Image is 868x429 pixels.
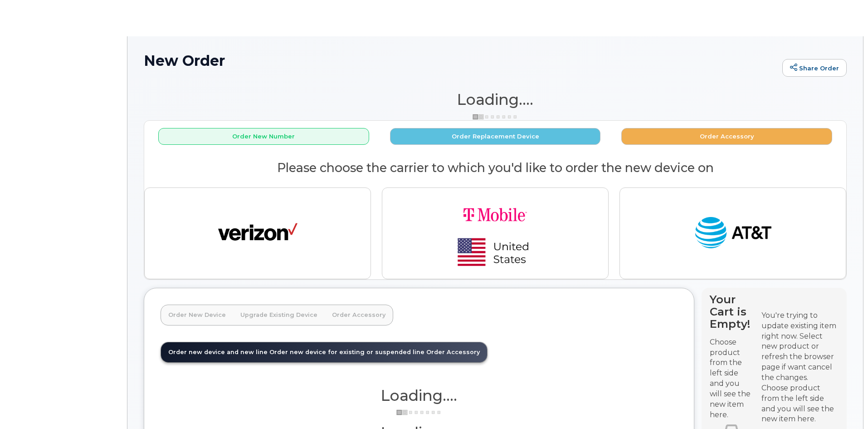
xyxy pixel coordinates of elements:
[710,293,753,330] h4: Your Cart is Empty!
[761,311,839,383] div: You're trying to update existing item right now. Select new product or refresh the browser page i...
[782,59,847,77] a: Share Order
[144,53,778,69] h1: New Order
[426,349,480,355] span: Order Accessory
[144,161,846,175] h2: Please choose the carrier to which you'd like to order the new device on
[218,213,297,254] img: verizon-ab2890fd1dd4a6c9cf5f392cd2db4626a3dae38ee8226e09bcb5c993c4c79f81.png
[233,305,325,325] a: Upgrade Existing Device
[158,128,369,145] button: Order New Number
[161,387,678,404] h1: Loading....
[621,128,832,145] button: Order Accessory
[710,337,753,420] p: Choose product from the left side and you will see the new item here.
[144,91,847,108] h1: Loading....
[473,113,518,120] img: ajax-loader-3a6953c30dc77f0bf724df975f13086db4f4c1262e45940f03d1251963f1bf2e.gif
[269,349,424,355] span: Order new device for existing or suspended line
[161,305,233,325] a: Order New Device
[390,128,601,145] button: Order Replacement Device
[325,305,393,325] a: Order Accessory
[168,349,268,355] span: Order new device and new line
[432,195,559,271] img: t-mobile-78392d334a420d5b7f0e63d4fa81f6287a21d394dc80d677554bb55bbab1186f.png
[761,383,839,424] div: Choose product from the left side and you will see the new item here.
[396,409,442,416] img: ajax-loader-3a6953c30dc77f0bf724df975f13086db4f4c1262e45940f03d1251963f1bf2e.gif
[693,213,773,254] img: at_t-fb3d24644a45acc70fc72cc47ce214d34099dfd970ee3ae2334e4251f9d920fd.png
